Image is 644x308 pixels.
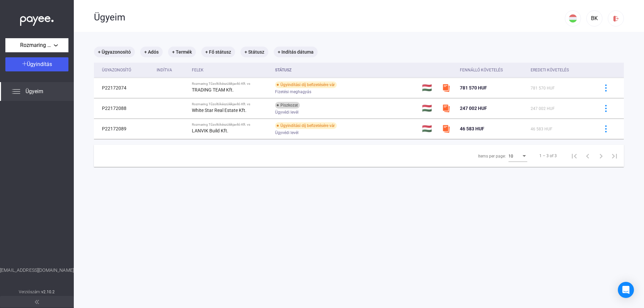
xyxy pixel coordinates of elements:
[508,152,527,160] mat-select: Items per page:
[594,149,608,163] button: Next page
[25,87,43,96] span: Ügyeim
[568,149,581,163] button: First page
[20,12,54,26] img: white-payee-white-dot.svg
[192,87,234,93] strong: TRADING TEAM Kft.
[275,129,299,137] span: Ügyvédi levél
[460,66,526,74] div: Fennálló követelés
[531,86,555,90] span: 781 570 HUF
[275,122,337,129] div: Ügyindítási díj befizetésére vár
[27,61,52,67] span: Ügyindítás
[12,87,20,96] img: list.svg
[531,66,569,74] div: Eredeti követelés
[612,15,620,22] img: logout-red
[275,81,337,88] div: Ügyindítási díj befizetésére vár
[531,106,555,111] span: 247 002 HUF
[192,66,204,74] div: Felek
[274,47,318,57] mat-chip: + Indítás dátuma
[531,127,552,131] span: 46 583 HUF
[192,66,270,74] div: Felek
[460,106,487,111] span: 247 002 HUF
[192,108,247,113] strong: White Star Real Estate Kft.
[192,128,228,133] strong: LANVIK Build Kft.
[275,88,311,96] span: Fizetési meghagyás
[442,104,450,112] img: szamlazzhu-mini
[275,108,299,116] span: Ügyvédi levél
[192,123,270,127] div: Rozmaring Tűzoltókészülékjavító Kft. vs
[531,66,590,74] div: Eredeti követelés
[192,102,270,106] div: Rozmaring Tűzoltókészülékjavító Kft. vs
[240,47,268,57] mat-chip: + Státusz
[565,10,581,26] button: HU
[272,63,419,78] th: Státusz
[201,47,235,57] mat-chip: + Fő státusz
[581,149,594,163] button: Previous page
[275,102,300,109] div: Piszkozat
[618,282,634,298] div: Open Intercom Messenger
[140,47,163,57] mat-chip: + Adós
[94,12,565,23] div: Ügyeim
[599,101,613,115] button: more-blue
[94,78,154,98] td: P22172074
[608,149,621,163] button: Last page
[569,14,577,22] img: HU
[460,85,487,90] span: 781 570 HUF
[419,98,439,118] td: 🇭🇺
[41,290,55,294] strong: v2.10.2
[419,119,439,139] td: 🇭🇺
[602,125,609,132] img: more-blue
[586,10,602,26] button: BK
[599,81,613,95] button: more-blue
[608,10,624,26] button: logout-red
[419,78,439,98] td: 🇭🇺
[5,38,68,52] button: Rozmaring Tűzoltókészülékjavító Kft.
[442,125,450,133] img: szamlazzhu-mini
[20,41,54,49] span: Rozmaring Tűzoltókészülékjavító Kft.
[442,84,450,92] img: szamlazzhu-mini
[192,82,270,86] div: Rozmaring Tűzoltókészülékjavító Kft. vs
[157,66,172,74] div: Indítva
[508,154,513,159] span: 10
[602,84,609,91] img: more-blue
[5,57,68,71] button: Ügyindítás
[94,47,135,57] mat-chip: + Ügyazonosító
[168,47,196,57] mat-chip: + Termék
[539,152,557,160] div: 1 – 3 of 3
[478,152,506,160] div: Items per page:
[94,98,154,118] td: P22172088
[102,66,151,74] div: Ügyazonosító
[94,119,154,139] td: P22172089
[599,122,613,136] button: more-blue
[589,14,600,22] div: BK
[157,66,186,74] div: Indítva
[35,300,39,304] img: arrow-double-left-grey.svg
[460,126,484,131] span: 46 583 HUF
[602,105,609,112] img: more-blue
[460,66,503,74] div: Fennálló követelés
[102,66,131,74] div: Ügyazonosító
[22,61,27,66] img: plus-white.svg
